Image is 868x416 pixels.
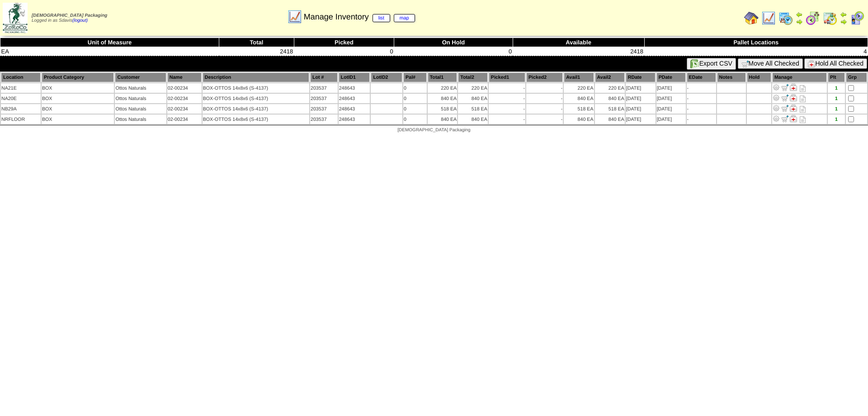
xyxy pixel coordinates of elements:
td: BOX-OTTOS 14x8x6 (S-4137) [203,115,309,124]
img: Manage Hold [790,84,797,91]
td: 2418 [513,47,644,56]
td: 518 EA [595,104,625,114]
div: 1 [828,106,844,112]
td: 840 EA [595,115,625,124]
td: 0 [294,47,394,56]
td: Ottos Naturals [115,83,166,93]
td: [DATE] [626,83,656,93]
th: EDate [687,72,716,82]
th: PDate [656,72,686,82]
td: 840 EA [428,94,458,103]
td: 02-00234 [167,94,202,103]
td: 0 [403,94,427,103]
img: Adjust [773,105,780,112]
td: - [489,83,525,93]
img: calendarinout.gif [823,11,837,25]
img: home.gif [744,11,759,25]
td: EA [0,47,219,56]
th: LotID1 [339,72,370,82]
img: calendarprod.gif [778,11,793,25]
td: [DATE] [656,115,686,124]
img: line_graph.gif [288,10,302,24]
td: NRFLOOR [1,115,41,124]
td: - [489,104,525,114]
td: 0 [403,83,427,93]
td: [DATE] [626,94,656,103]
img: Manage Hold [790,115,797,122]
td: - [526,115,563,124]
td: [DATE] [656,83,686,93]
td: 203537 [310,83,338,93]
th: RDate [626,72,656,82]
img: Adjust [773,94,780,101]
button: Export CSV [687,58,736,70]
td: 518 EA [458,104,488,114]
td: BOX [42,94,114,103]
div: 1 [828,96,844,101]
i: Note [800,85,806,92]
img: arrowright.gif [796,18,803,25]
a: (logout) [72,18,88,23]
th: Customer [115,72,166,82]
td: BOX [42,83,114,93]
td: 203537 [310,115,338,124]
td: BOX [42,115,114,124]
td: [DATE] [626,104,656,114]
img: calendarcustomer.gif [850,11,864,25]
td: Ottos Naturals [115,115,166,124]
td: 248643 [339,115,370,124]
img: calendarblend.gif [806,11,820,25]
td: 02-00234 [167,115,202,124]
td: BOX-OTTOS 14x8x6 (S-4137) [203,94,309,103]
img: Move [781,115,788,122]
span: Logged in as Sdavis [32,13,107,23]
th: Pallet Locations [644,38,868,47]
th: Picked2 [526,72,563,82]
td: NA20E [1,94,41,103]
th: Description [203,72,309,82]
th: Name [167,72,202,82]
th: Product Category [42,72,114,82]
td: BOX-OTTOS 14x8x6 (S-4137) [203,83,309,93]
td: 518 EA [428,104,458,114]
td: NA21E [1,83,41,93]
td: [DATE] [626,115,656,124]
img: zoroco-logo-small.webp [3,3,28,33]
td: 840 EA [564,115,594,124]
img: Move [781,94,788,101]
span: Manage Inventory [304,12,415,22]
th: Total1 [428,72,458,82]
th: Picked1 [489,72,525,82]
td: 0 [403,115,427,124]
img: Manage Hold [790,94,797,101]
img: arrowleft.gif [840,11,847,18]
td: 840 EA [458,115,488,124]
a: map [394,14,415,22]
div: 1 [828,117,844,122]
button: Move All Checked [738,58,803,69]
a: list [373,14,390,22]
img: hold.gif [808,60,815,67]
img: Manage Hold [790,105,797,112]
td: - [687,94,716,103]
td: 203537 [310,104,338,114]
td: 220 EA [458,83,488,93]
td: 248643 [339,94,370,103]
td: 0 [394,47,513,56]
i: Note [800,96,806,102]
th: LotID2 [371,72,402,82]
td: - [526,83,563,93]
th: Hold [747,72,771,82]
span: [DEMOGRAPHIC_DATA] Packaging [397,128,470,133]
td: - [489,94,525,103]
td: - [526,104,563,114]
span: [DEMOGRAPHIC_DATA] Packaging [32,13,107,18]
td: 840 EA [428,115,458,124]
i: Note [800,106,806,113]
td: 840 EA [595,94,625,103]
td: 248643 [339,83,370,93]
td: 2418 [219,47,294,56]
td: - [687,83,716,93]
th: Lot # [310,72,338,82]
img: Adjust [773,84,780,91]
